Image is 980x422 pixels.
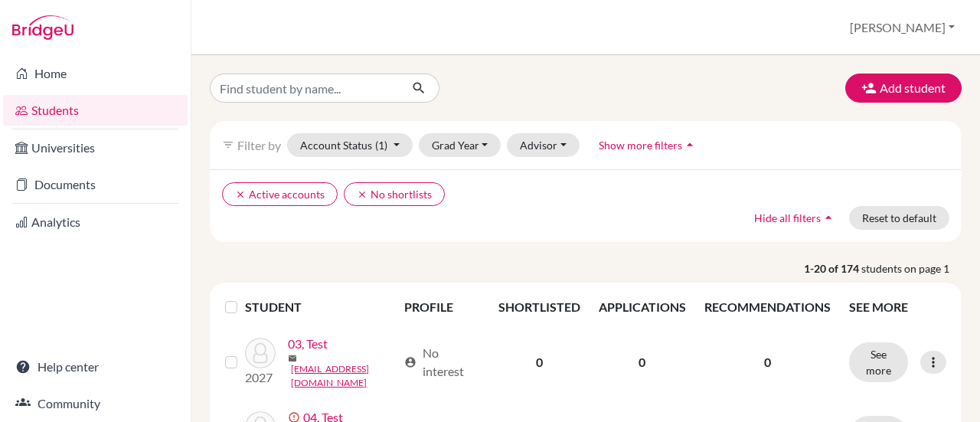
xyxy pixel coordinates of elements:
[586,133,710,157] button: Show more filtersarrow_drop_up
[821,210,836,225] i: arrow_drop_up
[3,95,188,126] a: Students
[507,133,580,157] button: Advisor
[599,139,682,152] span: Show more filters
[288,335,328,353] a: 03, Test
[344,182,445,206] button: clearNo shortlists
[489,325,590,399] td: 0
[210,74,400,103] input: Find student by name...
[754,211,821,224] span: Hide all filters
[3,388,188,419] a: Community
[245,289,394,325] th: STUDENT
[245,368,276,387] p: 2027
[288,354,297,363] span: mail
[849,342,908,382] button: See more
[3,132,188,163] a: Universities
[222,182,338,206] button: clearActive accounts
[840,289,955,325] th: SEE MORE
[357,189,367,200] i: clear
[682,137,697,152] i: arrow_drop_up
[3,207,188,237] a: Analytics
[12,15,73,40] img: Bridge-U
[843,13,962,42] button: [PERSON_NAME]
[235,189,246,200] i: clear
[287,133,413,157] button: Account Status(1)
[845,74,962,103] button: Add student
[590,289,695,325] th: APPLICATIONS
[395,289,489,325] th: PROFILE
[804,260,861,276] strong: 1-20 of 174
[861,260,962,276] span: students on page 1
[741,206,849,230] button: Hide all filtersarrow_drop_up
[704,353,831,371] p: 0
[3,352,188,382] a: Help center
[419,133,501,157] button: Grad Year
[590,325,695,399] td: 0
[695,289,840,325] th: RECOMMENDATIONS
[291,362,397,390] a: [EMAIL_ADDRESS][DOMAIN_NAME]
[3,169,188,200] a: Documents
[3,58,188,89] a: Home
[404,356,416,368] span: account_circle
[489,289,590,325] th: SHORTLISTED
[849,206,949,230] button: Reset to default
[245,338,276,368] img: 03, Test
[222,139,234,151] i: filter_list
[375,139,387,152] span: (1)
[404,344,480,381] div: No interest
[237,138,281,152] span: Filter by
